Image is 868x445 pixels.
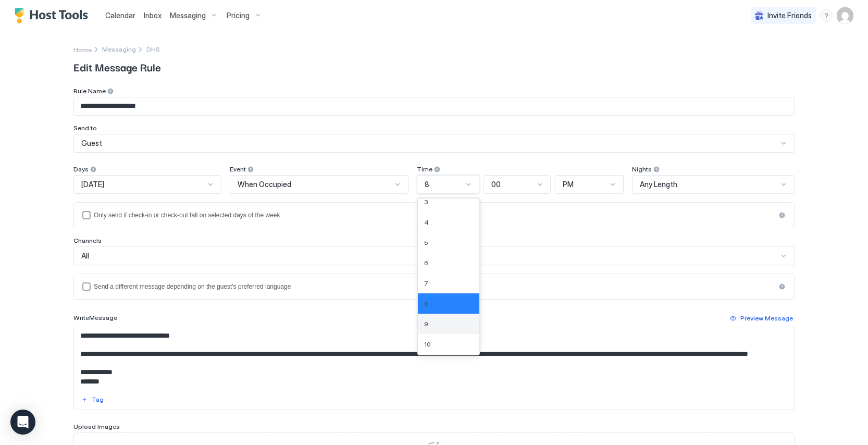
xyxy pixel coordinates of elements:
[820,9,833,22] div: menu
[417,165,432,173] span: Time
[73,46,92,54] span: Home
[144,11,162,20] span: Inbox
[424,320,428,328] span: 9
[424,259,428,267] span: 6
[15,8,93,23] a: Host Tools Logo
[146,45,160,53] span: Breadcrumb
[73,124,97,132] span: Send to
[491,180,501,189] span: 00
[73,44,92,55] div: Breadcrumb
[424,218,429,226] span: 4
[73,44,92,55] a: Home
[102,45,136,53] div: Breadcrumb
[424,239,428,246] span: 5
[73,314,117,322] span: Write Message
[94,212,775,219] div: Only send if check-in or check-out fall on selected days of the week
[74,327,794,389] textarea: Input Field
[230,165,246,173] span: Event
[424,300,428,307] span: 8
[73,237,102,244] span: Channels
[81,251,89,261] span: All
[73,87,106,95] span: Rule Name
[563,180,574,189] span: PM
[105,10,135,21] a: Calendar
[73,59,795,75] span: Edit Message Rule
[74,97,794,115] input: Input Field
[767,11,812,20] span: Invite Friends
[73,423,120,430] span: Upload Images
[238,180,291,189] span: When Occupied
[102,45,136,53] span: Messaging
[170,11,206,20] span: Messaging
[640,180,677,189] span: Any Length
[92,395,104,404] div: Tag
[81,139,102,148] span: Guest
[728,312,795,325] button: Preview Message
[73,165,89,173] span: Days
[105,11,135,20] span: Calendar
[144,10,162,21] a: Inbox
[424,198,428,206] span: 3
[227,11,250,20] span: Pricing
[424,279,428,287] span: 7
[10,410,35,435] div: Open Intercom Messenger
[82,211,786,219] div: isLimited
[81,180,104,189] span: [DATE]
[80,393,105,406] button: Tag
[424,340,431,348] span: 10
[837,7,853,24] div: User profile
[82,282,786,291] div: languagesEnabled
[632,165,652,173] span: Nights
[425,180,429,189] span: 8
[94,283,775,290] div: Send a different message depending on the guest's preferred language
[740,314,793,323] div: Preview Message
